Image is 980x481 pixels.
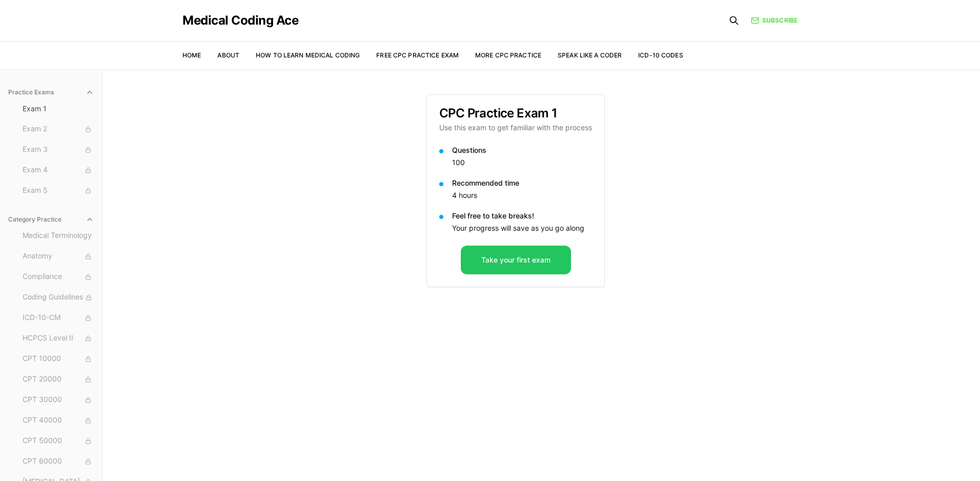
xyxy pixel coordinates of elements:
[18,162,98,178] button: Exam 4
[23,435,94,447] span: CPT 50000
[217,51,239,59] a: About
[23,251,94,262] span: Anatomy
[18,248,98,265] button: Anatomy
[18,183,98,199] button: Exam 5
[452,145,592,155] p: Questions
[18,101,98,117] button: Exam 1
[23,456,94,467] span: CPT 60000
[18,142,98,158] button: Exam 3
[23,415,94,426] span: CPT 40000
[23,124,94,135] span: Exam 2
[182,51,201,59] a: Home
[4,211,98,228] button: Category Practice
[18,289,98,306] button: Coding Guidelines
[461,246,571,274] button: Take your first exam
[23,185,94,196] span: Exam 5
[18,412,98,429] button: CPT 40000
[18,269,98,285] button: Compliance
[23,271,94,283] span: Compliance
[23,312,94,324] span: ICD-10-CM
[475,51,541,59] a: More CPC Practice
[439,107,592,119] h3: CPC Practice Exam 1
[23,144,94,155] span: Exam 3
[18,351,98,367] button: CPT 10000
[18,330,98,347] button: HCPCS Level II
[18,433,98,449] button: CPT 50000
[18,371,98,388] button: CPT 20000
[23,230,94,242] span: Medical Terminology
[439,123,592,133] p: Use this exam to get familiar with the process
[4,84,98,101] button: Practice Exams
[18,228,98,244] button: Medical Terminology
[23,353,94,365] span: CPT 10000
[452,190,592,201] p: 4 hours
[23,374,94,385] span: CPT 20000
[376,51,459,59] a: Free CPC Practice Exam
[638,51,683,59] a: ICD-10 Codes
[452,157,592,168] p: 100
[256,51,360,59] a: How to Learn Medical Coding
[452,178,592,188] p: Recommended time
[452,223,592,233] p: Your progress will save as you go along
[18,392,98,408] button: CPT 30000
[751,16,798,25] a: Subscribe
[18,310,98,326] button: ICD-10-CM
[558,51,622,59] a: Speak Like a Coder
[23,104,94,114] span: Exam 1
[452,211,592,221] p: Feel free to take breaks!
[23,292,94,303] span: Coding Guidelines
[18,453,98,470] button: CPT 60000
[23,394,94,406] span: CPT 30000
[23,165,94,176] span: Exam 4
[182,14,298,27] a: Medical Coding Ace
[23,333,94,344] span: HCPCS Level II
[18,121,98,137] button: Exam 2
